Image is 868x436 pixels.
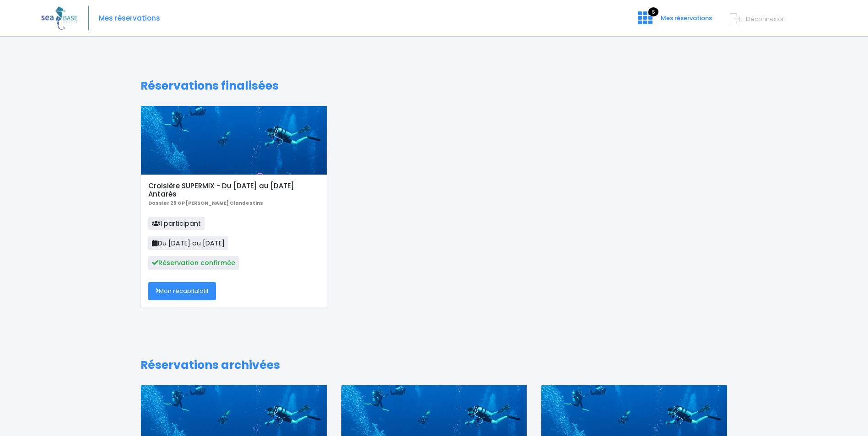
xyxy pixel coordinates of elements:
a: Mon récapitulatif [148,282,216,300]
span: 1 participant [148,217,205,230]
span: Déconnexion [746,15,786,23]
span: 6 [648,7,658,16]
a: 6 Mes réservations [631,17,717,26]
b: Dossier 25 GP [PERSON_NAME] Clandestins [148,200,263,207]
span: Mes réservations [661,14,712,22]
h5: Croisière SUPERMIX - Du [DATE] au [DATE] Antarès [148,182,319,198]
span: Du [DATE] au [DATE] [148,236,228,250]
h1: Réservations finalisées [140,79,728,93]
h1: Réservations archivées [140,358,728,372]
span: Réservation confirmée [148,256,239,270]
